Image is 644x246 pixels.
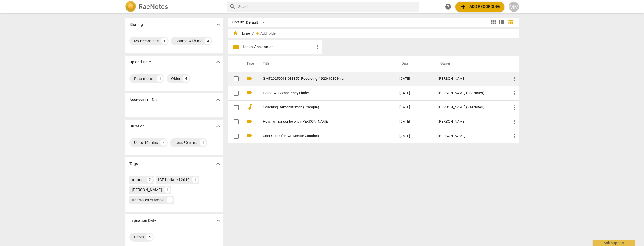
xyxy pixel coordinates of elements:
[263,105,379,110] a: Coaching Demonstration (Example)
[132,197,164,203] div: RaeNotes example
[214,216,222,225] button: Show more
[134,140,158,145] div: Up to 10 mins
[490,19,497,26] span: view_module
[247,132,253,139] span: videocam
[132,187,162,193] div: [PERSON_NAME]
[215,21,222,28] span: expand_more
[263,120,379,124] a: How To Transcribe with [PERSON_NAME]
[215,123,222,129] span: expand_more
[200,139,206,146] div: 1
[438,120,502,124] div: [PERSON_NAME]
[445,3,451,10] span: help
[511,119,518,125] span: more_vert
[134,76,155,81] div: Past month
[263,77,379,81] a: GMT20250918-083350_Recording_1920x1080 Kiran
[255,31,260,36] span: add
[256,56,395,72] th: Title
[438,105,502,110] div: [PERSON_NAME] (RaeNotes)
[167,197,173,203] div: 1
[238,2,417,11] input: Search
[215,96,222,103] span: expand_more
[205,38,211,44] div: 4
[498,18,506,27] button: List view
[511,133,518,140] span: more_vert
[395,72,434,86] td: [DATE]
[593,240,635,246] div: Ask support
[214,160,222,168] button: Show more
[147,177,153,183] div: 2
[509,2,519,12] button: MM
[438,77,502,81] div: [PERSON_NAME]
[246,18,267,27] div: Default
[455,2,504,12] button: Upload
[138,3,168,11] h2: RaeNotes
[157,75,164,82] div: 1
[192,177,198,183] div: 1
[134,38,159,44] div: My recordings
[247,104,253,110] span: audiotrack
[247,118,253,125] span: videocam
[489,18,498,27] button: Tile view
[438,91,502,95] div: [PERSON_NAME] (RaeNotes)
[215,160,222,167] span: expand_more
[171,76,180,81] div: Older
[215,59,222,65] span: expand_more
[125,1,222,12] a: LogoRaeNotes
[229,3,236,10] span: search
[508,20,513,25] span: table_chart
[263,91,379,95] a: Demo: AI Competency Finder
[460,3,467,10] span: add
[511,90,518,97] span: more_vert
[161,38,168,44] div: 1
[232,44,239,50] span: folder
[252,31,254,36] span: /
[263,134,379,138] a: User Guide for ICF Mentor Coaches
[175,38,202,44] div: Shared with me
[129,22,143,28] p: Sharing
[434,56,507,72] th: Owner
[443,2,453,12] a: Help
[511,76,518,82] span: more_vert
[232,31,238,36] span: home
[498,19,505,26] span: view_list
[164,187,170,193] div: 1
[260,31,277,36] span: Add folder
[460,3,500,10] span: Add recording
[215,217,222,224] span: expand_more
[232,31,250,36] span: Home
[146,234,153,240] div: 5
[129,59,151,65] p: Upload Date
[132,177,144,183] div: tutorial
[160,139,167,146] div: 4
[129,123,145,129] p: Duration
[395,56,434,72] th: Date
[125,1,136,12] img: Logo
[395,100,434,115] td: [DATE]
[183,75,189,82] div: 4
[314,44,321,50] span: more_vert
[232,20,244,24] div: Sort By
[247,89,253,96] span: videocam
[438,134,502,138] div: [PERSON_NAME]
[129,97,158,103] p: Assessment Due
[241,44,314,50] p: Henley Assignment
[395,129,434,143] td: [DATE]
[395,115,434,129] td: [DATE]
[129,161,138,167] p: Tags
[175,140,197,145] div: Less 30 mins
[214,20,222,29] button: Show more
[214,58,222,66] button: Show more
[158,177,190,183] div: ICF Updated 2019
[242,56,256,72] th: Type
[506,18,515,27] button: Table view
[214,95,222,104] button: Show more
[395,86,434,100] td: [DATE]
[214,122,222,130] button: Show more
[511,104,518,111] span: more_vert
[129,218,156,224] p: Expiration Date
[247,75,253,82] span: videocam
[134,234,144,240] div: Fresh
